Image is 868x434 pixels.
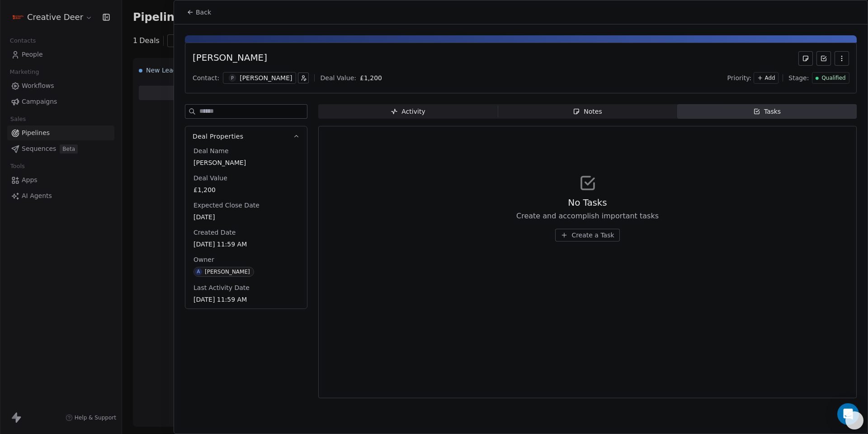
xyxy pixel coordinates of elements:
span: £ 1,200 [360,74,382,82]
span: Owner [192,255,216,264]
span: [PERSON_NAME] [193,158,299,167]
span: Qualified [822,74,846,82]
span: Add [765,74,775,82]
div: Contact: [193,73,219,82]
span: Deal Value [192,174,229,183]
span: Stage: [788,73,809,82]
div: Deal Properties [185,146,307,309]
span: [DATE] 11:59 AM [193,240,299,249]
span: Create a Task [571,231,614,240]
div: Activity [391,107,425,116]
span: No Tasks [568,196,607,209]
div: Open Intercom Messenger [837,403,859,425]
span: Create and accomplish important tasks [516,211,659,222]
div: Notes [573,107,602,116]
div: Deal Value: [320,73,356,82]
span: Deal Properties [193,132,243,141]
span: Deal Name [192,146,231,155]
div: [PERSON_NAME] [205,269,250,275]
div: [PERSON_NAME] [193,51,267,66]
div: A [197,268,200,275]
span: Last Activity Date [192,283,251,292]
button: Deal Properties [185,126,307,146]
span: Expected Close Date [192,201,261,210]
span: [DATE] 11:59 AM [193,295,299,304]
button: Back [181,4,217,20]
span: [DATE] [193,212,299,222]
span: Back [196,8,211,17]
span: £1,200 [193,185,299,194]
div: [PERSON_NAME] [240,73,292,82]
span: P [229,74,236,82]
span: Created Date [192,228,237,237]
span: Priority: [727,73,752,82]
button: Create a Task [555,229,619,241]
